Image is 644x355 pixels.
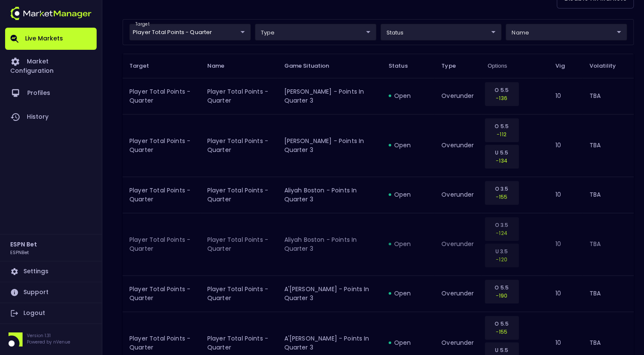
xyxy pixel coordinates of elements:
h3: ESPNBet [10,249,29,255]
p: Powered by nVenue [27,339,70,345]
div: target [255,24,376,40]
p: O 5.5 [490,320,513,328]
td: Aliyah Boston - Points in Quarter 3 [277,213,381,275]
td: overunder [435,114,481,177]
span: Status [389,62,419,70]
div: open [389,92,428,100]
span: Game Situation [284,62,340,70]
td: Player Total Points - Quarter [200,114,278,177]
p: -120 [490,255,513,263]
p: -155 [490,193,513,201]
span: Type [441,62,467,70]
p: O 5.5 [490,86,513,94]
td: Player Total Points - Quarter [123,177,200,213]
p: -155 [490,328,513,336]
div: target [381,24,502,40]
a: Live Markets [5,28,97,50]
a: Support [5,282,97,303]
a: Market Configuration [5,50,97,81]
span: Volatility [590,62,627,70]
img: logo [10,7,92,20]
div: target [506,24,627,40]
td: overunder [435,78,481,114]
p: Version 1.31 [27,332,70,339]
td: 10 [549,275,582,312]
a: Logout [5,303,97,324]
h2: ESPN Bet [10,240,37,249]
td: overunder [435,177,481,213]
td: TBA [583,177,634,213]
td: 10 [549,78,582,114]
td: overunder [435,213,481,275]
div: target [129,24,251,40]
td: TBA [583,114,634,177]
p: O 5.5 [490,122,513,130]
p: -136 [490,94,513,102]
td: Player Total Points - Quarter [200,78,278,114]
p: -124 [490,229,513,237]
td: TBA [583,275,634,312]
div: open [389,240,428,248]
span: Vig [555,62,575,70]
td: [PERSON_NAME] - Points in Quarter 3 [277,78,381,114]
td: Player Total Points - Quarter [200,213,278,275]
td: Player Total Points - Quarter [123,213,200,275]
td: Aliyah Boston - Points in Quarter 3 [277,177,381,213]
td: 10 [549,213,582,275]
td: A'[PERSON_NAME] - Points in Quarter 3 [277,275,381,312]
td: [PERSON_NAME] - Points in Quarter 3 [277,114,381,177]
td: Player Total Points - Quarter [123,275,200,312]
a: Profiles [5,81,97,105]
td: 10 [549,177,582,213]
p: U 5.5 [490,149,513,157]
div: open [389,338,428,347]
label: target [135,21,149,27]
td: TBA [583,78,634,114]
span: Target [129,62,160,70]
div: Version 1.31Powered by nVenue [5,332,97,346]
td: Player Total Points - Quarter [123,78,200,114]
td: Player Total Points - Quarter [200,275,278,312]
td: Player Total Points - Quarter [200,177,278,213]
td: overunder [435,275,481,312]
p: U 3.5 [490,247,513,255]
div: open [389,289,428,298]
a: History [5,105,97,129]
p: -190 [490,292,513,300]
div: open [389,141,428,149]
p: O 5.5 [490,283,513,292]
td: 10 [549,114,582,177]
p: O 3.5 [490,185,513,193]
td: Player Total Points - Quarter [123,114,200,177]
span: Name [207,62,236,70]
th: Options [481,54,549,78]
div: open [389,190,428,199]
p: U 5.5 [490,346,513,354]
p: -112 [490,130,513,138]
p: -134 [490,157,513,165]
p: O 3.5 [490,221,513,229]
a: Settings [5,261,97,282]
td: TBA [583,213,634,275]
